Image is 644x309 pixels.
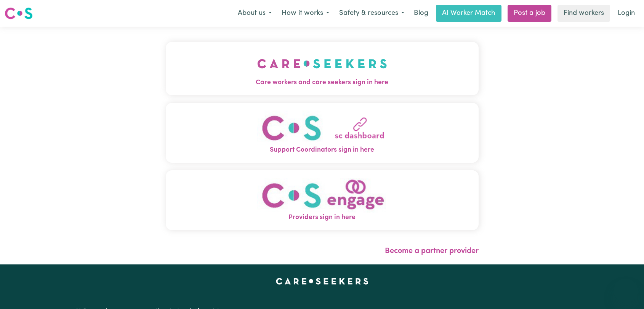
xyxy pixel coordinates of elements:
[5,5,33,22] a: Careseekers logo
[409,5,433,22] a: Blog
[385,247,479,255] a: Become a partner provider
[334,5,409,21] button: Safety & resources
[166,103,479,163] button: Support Coordinators sign in here
[166,145,479,155] span: Support Coordinators sign in here
[436,5,501,22] a: AI Worker Match
[233,5,277,21] button: About us
[166,78,479,88] span: Care workers and care seekers sign in here
[613,5,639,22] a: Login
[166,213,479,223] span: Providers sign in here
[5,6,33,20] img: Careseekers logo
[614,279,638,303] iframe: Button to launch messaging window
[166,42,479,95] button: Care workers and care seekers sign in here
[557,5,610,22] a: Find workers
[508,5,551,22] a: Post a job
[276,278,368,284] a: Careseekers home page
[277,5,334,21] button: How it works
[166,170,479,230] button: Providers sign in here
